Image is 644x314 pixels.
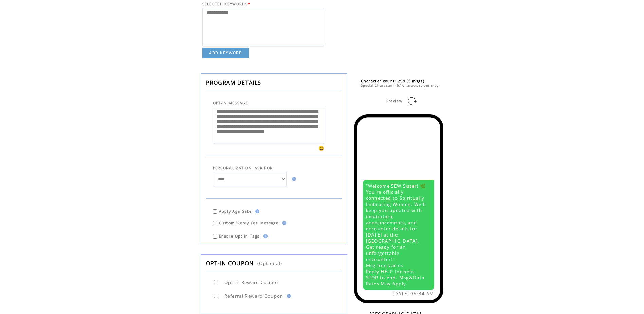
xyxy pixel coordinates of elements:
span: Enable Opt-in Tags [219,234,260,239]
span: Character count: 299 (5 msgs) [361,78,425,83]
img: help.gif [261,234,268,238]
span: Opt-in Reward Coupon [224,279,280,285]
span: Special Character - 67 Characters per msg [361,83,439,88]
span: SELECTED KEYWORDS [202,2,248,6]
span: Apply Age Gate [219,209,252,214]
span: OPT-IN COUPON [206,260,254,267]
img: help.gif [290,177,296,181]
span: (Optional) [257,260,282,266]
span: Referral Reward Coupon [224,293,283,299]
span: "Welcome SEW Sister! 🌿 You're officially connected to Spiritually Embracing Women. We'll keep you... [366,183,426,287]
span: 😀 [318,145,325,151]
span: OPT-IN MESSAGE [213,101,249,105]
img: help.gif [253,209,259,213]
img: help.gif [285,294,291,298]
span: PERSONALIZATION, ASK FOR [213,165,273,170]
span: Custom 'Reply Yes' Message [219,221,279,225]
span: PROGRAM DETAILS [206,79,261,86]
img: help.gif [280,221,286,225]
a: ADD KEYWORD [202,48,249,58]
span: Preview [386,99,402,103]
